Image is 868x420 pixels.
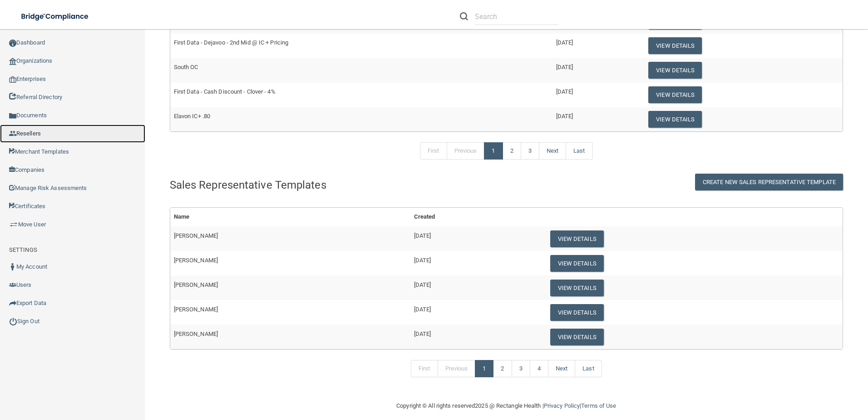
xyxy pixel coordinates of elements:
[530,360,548,377] a: 4
[414,330,431,337] span: [DATE]
[414,257,431,264] span: [DATE]
[539,142,566,160] a: Next
[566,142,592,160] a: Last
[581,402,616,409] a: Terms of Use
[648,62,702,79] button: View Details
[14,7,97,26] img: bridge_compliance_login_screen.278c3ca4.svg
[170,208,410,226] th: Name
[438,360,476,377] a: Previous
[174,306,218,313] span: [PERSON_NAME]
[521,142,539,160] a: 3
[174,88,276,95] span: First Data - Cash Discount - Clover - 4%
[9,281,16,289] img: icon-users.e205127d.png
[9,263,16,270] img: ic_user_dark.df1a06c3.png
[174,232,218,239] span: [PERSON_NAME]
[9,58,16,65] img: organization-icon.f8decf85.png
[174,257,218,264] span: [PERSON_NAME]
[550,230,604,247] button: View Details
[460,12,468,20] img: ic-search.3b580494.png
[414,232,431,239] span: [DATE]
[9,220,18,229] img: briefcase.64adab9b.png
[174,39,289,46] span: First Data - Dejavoo - 2nd Mid @ IC + Pricing
[9,317,17,325] img: ic_power_dark.7ecde6b1.png
[484,142,503,160] a: 1
[648,37,702,54] button: View Details
[648,111,702,128] button: View Details
[174,64,198,70] span: South OC
[9,76,16,83] img: enterprise.0d942306.png
[9,300,16,307] img: icon-export.b9366987.png
[475,360,493,377] a: 1
[9,40,16,47] img: ic_dashboard_dark.d01f4a41.png
[420,142,447,160] a: First
[512,360,530,377] a: 3
[9,245,37,255] label: SETTINGS
[550,280,604,296] button: View Details
[556,113,573,120] span: [DATE]
[174,281,218,288] span: [PERSON_NAME]
[414,281,431,288] span: [DATE]
[9,130,16,137] img: ic_reseller.de258add.png
[556,64,573,70] span: [DATE]
[544,402,580,409] a: Privacy Policy
[174,330,218,337] span: [PERSON_NAME]
[550,255,604,272] button: View Details
[648,86,702,103] button: View Details
[695,174,843,190] button: Create New Sales Representative Template
[9,112,16,120] img: icon-documents.8dae5593.png
[503,142,521,160] a: 2
[493,360,512,377] a: 2
[447,142,485,160] a: Previous
[575,360,602,377] a: Last
[711,355,857,392] iframe: Drift Widget Chat Controller
[414,306,431,313] span: [DATE]
[174,113,210,120] span: Elavon IC+ .80
[411,360,438,377] a: First
[556,39,573,46] span: [DATE]
[548,360,575,377] a: Next
[550,304,604,321] button: View Details
[475,8,558,25] input: Search
[410,208,543,226] th: Created
[556,88,573,95] span: [DATE]
[550,329,604,345] button: View Details
[170,179,443,191] h4: Sales Representative Templates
